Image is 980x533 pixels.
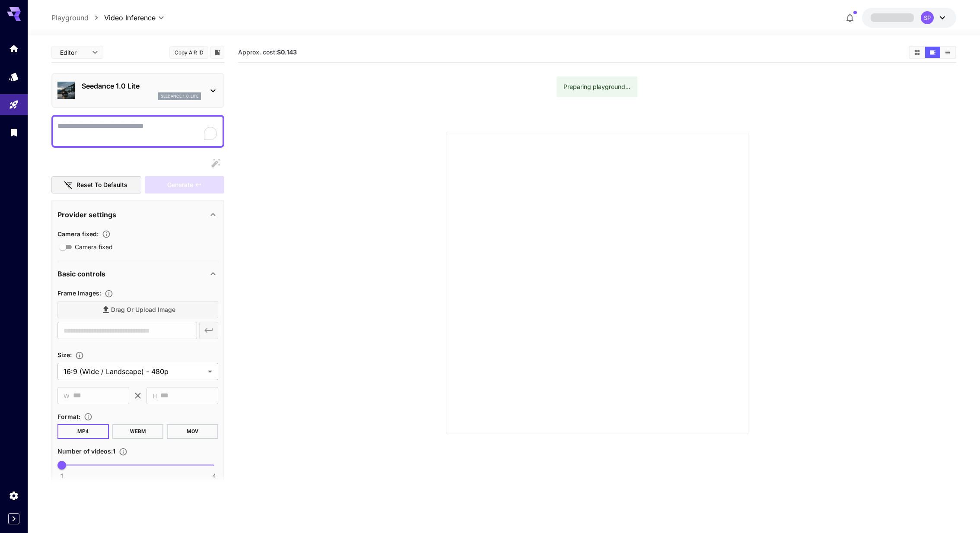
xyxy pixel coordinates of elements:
button: Reset to defaults [51,176,141,194]
span: W [64,391,70,401]
div: Show media in grid viewShow media in video viewShow media in list view [909,46,956,59]
button: Show media in video view [925,47,940,58]
div: Home [9,43,19,54]
span: Approx. cost: [238,48,297,56]
button: MOV [167,424,218,439]
span: Number of videos : 1 [57,447,115,455]
button: SP [862,8,956,28]
div: Library [9,127,19,138]
span: 16:9 (Wide / Landscape) - 480p [64,366,204,377]
p: seedance_1_0_lite [161,93,198,99]
button: Copy AIR ID [169,46,208,59]
button: Show media in grid view [910,47,925,58]
div: Provider settings [57,204,218,225]
span: Format : [57,413,80,420]
span: Size : [57,351,72,359]
div: Playground [9,99,19,110]
div: Settings [9,490,19,501]
nav: breadcrumb [51,13,104,23]
span: Video Inference [104,13,156,23]
div: Basic controls [57,263,218,284]
button: Choose the file format for the output video. [80,412,96,421]
p: Provider settings [57,209,116,220]
div: Models [9,71,19,82]
span: Frame Images : [57,289,101,297]
p: Seedance 1.0 Lite [82,81,201,91]
button: WEBM [112,424,164,439]
p: Basic controls [57,269,105,279]
textarea: To enrich screen reader interactions, please activate Accessibility in Grammarly extension settings [57,121,218,142]
button: Show media in list view [940,47,955,58]
button: MP4 [57,424,109,439]
button: Adjust the dimensions of the generated image by specifying its width and height in pixels, or sel... [72,351,87,360]
span: Camera fixed [75,242,113,251]
div: Preparing playground... [563,79,630,95]
span: 4 [212,472,216,480]
button: Upload frame images. [101,289,117,298]
button: Specify how many videos to generate in a single request. Each video generation will be charged se... [115,447,131,456]
span: Camera fixed : [57,230,99,238]
div: Seedance 1.0 Liteseedance_1_0_lite [57,77,218,104]
button: Add to library [213,47,221,57]
span: H [153,391,157,401]
b: $0.143 [277,48,297,56]
span: Editor [60,48,87,57]
a: Playground [51,13,89,23]
div: SP [921,11,934,24]
button: Expand sidebar [8,513,19,524]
